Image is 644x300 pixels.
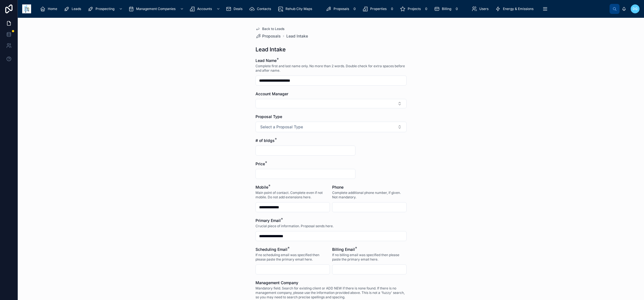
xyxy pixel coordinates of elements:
[255,64,407,73] span: Complete first and last name only. No more than 2 words. Double check for extra spaces before and...
[453,6,460,12] div: 0
[334,7,349,11] span: Proposals
[332,191,407,199] span: Complete additional phone number, if given. Not mandatory.
[389,6,395,12] div: 0
[370,7,387,11] span: Properties
[262,33,281,39] span: Proposals
[255,191,330,199] span: Main point of contact. Complete even if not mobile. Do not add extensions here.
[408,7,421,11] span: Projects
[255,114,282,119] span: Proposal Type
[633,7,638,11] span: DG
[255,27,284,31] a: Back to Leads
[332,185,344,189] span: Phone
[255,185,268,189] span: Mobile
[197,7,212,11] span: Accounts
[96,7,114,11] span: Prospecting
[255,138,275,143] span: # of bldgs
[255,253,330,262] span: If no scheduling email was specified then please paste the primary email here.
[332,247,355,252] span: Billing Email
[262,27,284,31] span: Back to Leads
[255,280,298,285] span: Management Company
[86,4,126,14] a: Prospecting
[255,33,281,39] a: Proposals
[479,7,488,11] span: Users
[332,253,407,262] span: If no billing email was specified then please paste the primary email here.
[234,7,242,11] span: Deals
[361,4,397,14] a: Properties0
[398,4,431,14] a: Projects0
[276,4,316,14] a: Rehub City Maps
[255,286,407,299] span: Mandatory field. Search for existing client or ADD NEW if there is none found. If there is no man...
[324,4,360,14] a: Proposals0
[48,7,57,11] span: Home
[432,4,462,14] a: Billing0
[442,7,451,11] span: Billing
[255,58,277,63] span: Lead Name
[503,7,533,11] span: Energy & Emissions
[255,224,334,228] span: Crucial piece of information. Proposal sends here.
[255,247,287,252] span: Scheduling Email
[255,46,286,53] h1: Lead Intake
[470,4,492,14] a: Users
[255,161,265,166] span: Price
[188,4,223,14] a: Accounts
[136,7,176,11] span: Management Companies
[22,4,31,13] img: App logo
[255,99,407,108] button: Select Button
[260,124,303,130] span: Select a Proposal Type
[62,4,85,14] a: Leads
[493,4,537,14] a: Energy & Emissions
[224,4,246,14] a: Deals
[36,3,610,15] div: scrollable content
[127,4,187,14] a: Management Companies
[247,4,275,14] a: Contacts
[255,218,281,223] span: Primary Email
[72,7,81,11] span: Leads
[286,33,308,39] a: Lead Intake
[285,7,312,11] span: Rehub City Maps
[255,91,288,96] span: Account Manager
[257,7,271,11] span: Contacts
[423,6,430,12] div: 0
[351,6,358,12] div: 0
[38,4,61,14] a: Home
[255,122,407,132] button: Select Button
